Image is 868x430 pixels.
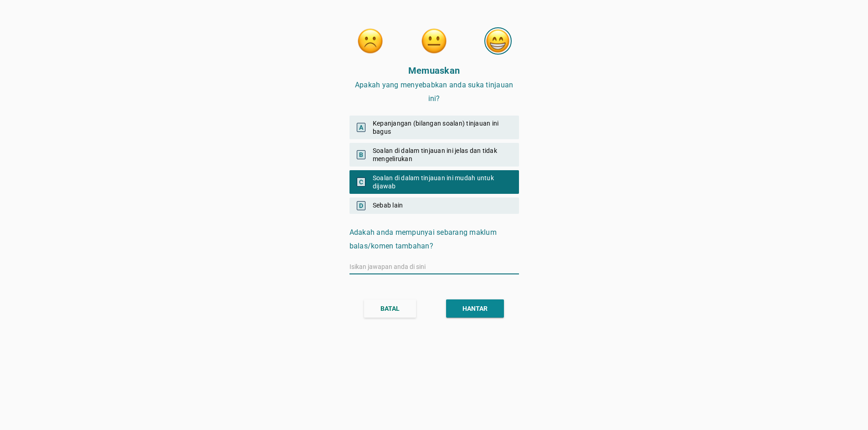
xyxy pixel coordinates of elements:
[349,228,497,250] span: Adakah anda mempunyai sebarang maklum balas/komen tambahan?
[380,304,400,314] div: BATAL
[357,123,365,132] span: A
[349,259,519,274] input: Isikan jawapan anda di sini
[349,116,519,139] div: Kepanjangan (bilangan soalan) tinjauan ini bagus
[357,177,365,187] span: C
[408,65,460,76] strong: Memuaskan
[349,197,519,214] div: Sebab lain
[357,201,365,210] span: D
[462,304,488,314] div: HANTAR
[355,81,514,103] span: Apakah yang menyebabkan anda suka tinjauan ini?
[349,170,519,194] div: Soalan di dalam tinjauan ini mudah untuk dijawab
[364,299,416,318] button: BATAL
[357,150,365,159] span: B
[446,299,504,318] button: HANTAR
[349,143,519,167] div: Soalan di dalam tinjauan ini jelas dan tidak mengelirukan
